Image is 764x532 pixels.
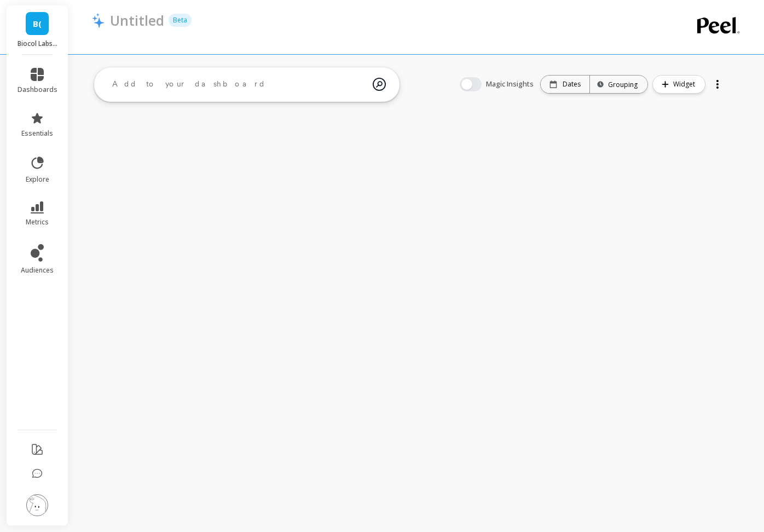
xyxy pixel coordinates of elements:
[26,218,49,227] span: metrics
[600,79,638,90] div: Grouping
[652,75,705,94] button: Widget
[18,85,57,94] span: dashboards
[18,39,57,48] p: Biocol Labs (US)
[26,494,48,516] img: profile picture
[92,13,105,28] img: header icon
[169,14,192,27] p: Beta
[486,79,536,90] span: Magic Insights
[26,175,49,184] span: explore
[373,70,386,99] img: magic search icon
[110,11,164,30] p: Untitled
[563,80,581,89] p: Dates
[21,266,54,275] span: audiences
[33,18,42,30] span: B(
[673,79,698,90] span: Widget
[21,129,53,138] span: essentials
